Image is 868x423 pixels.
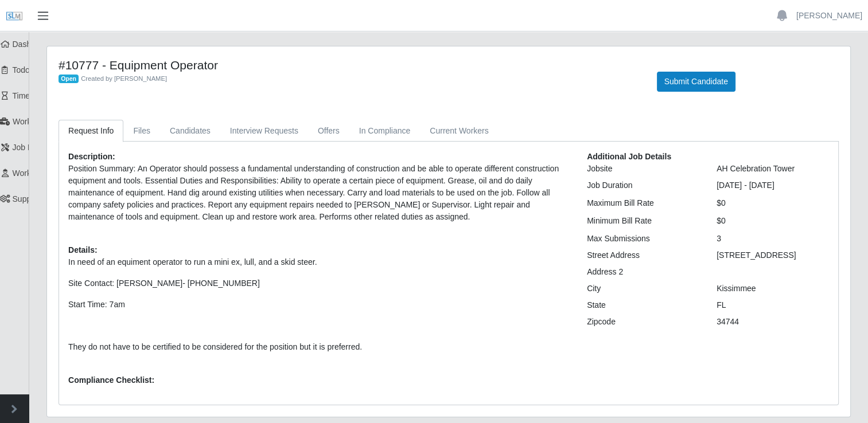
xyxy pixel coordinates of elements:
[578,299,708,311] div: State
[123,120,160,142] a: Files
[13,143,62,152] span: Job Requests
[708,197,838,209] div: $0
[420,120,498,142] a: Current Workers
[68,277,570,289] p: Site Contact: [PERSON_NAME]- [PHONE_NUMBER]
[13,194,73,203] span: Supplier Settings
[81,75,167,82] span: Created by [PERSON_NAME]
[708,233,838,245] div: 3
[68,256,570,268] p: In need of an equiment operator to run a mini ex, lull, and a skid steer.
[349,120,421,142] a: In Compliance
[708,316,838,328] div: 34744
[578,266,708,278] div: Address 2
[708,215,838,227] div: $0
[587,152,671,161] b: Additional Job Details
[657,72,735,92] button: Submit Candidate
[708,179,838,191] div: [DATE] - [DATE]
[578,233,708,245] div: Max Submissions
[13,169,42,178] span: Workers
[68,245,98,254] b: Details:
[68,341,570,353] p: They do not have to be certified to be considered for the position but it is preferred.
[578,179,708,191] div: Job Duration
[708,249,838,261] div: [STREET_ADDRESS]
[59,75,79,84] span: Open
[68,375,154,385] b: Compliance Checklist:
[578,283,708,295] div: City
[578,163,708,175] div: Jobsite
[59,120,123,142] a: Request Info
[708,299,838,311] div: FL
[13,91,54,100] span: Timesheets
[59,58,640,72] h4: #10777 - Equipment Operator
[578,249,708,261] div: Street Address
[220,120,308,142] a: Interview Requests
[68,299,570,311] p: Start Time: 7am
[6,7,23,25] img: SLM Logo
[160,120,220,142] a: Candidates
[578,215,708,227] div: Minimum Bill Rate
[796,10,862,22] a: [PERSON_NAME]
[68,163,570,223] p: Position Summary: An Operator should possess a fundamental understanding of construction and be a...
[308,120,349,142] a: Offers
[578,197,708,209] div: Maximum Bill Rate
[68,152,115,161] b: Description:
[708,163,838,175] div: AH Celebration Tower
[578,316,708,328] div: Zipcode
[13,65,30,75] span: Todo
[708,283,838,295] div: Kissimmee
[13,117,81,126] span: Worker Timesheets
[13,40,52,49] span: Dashboard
